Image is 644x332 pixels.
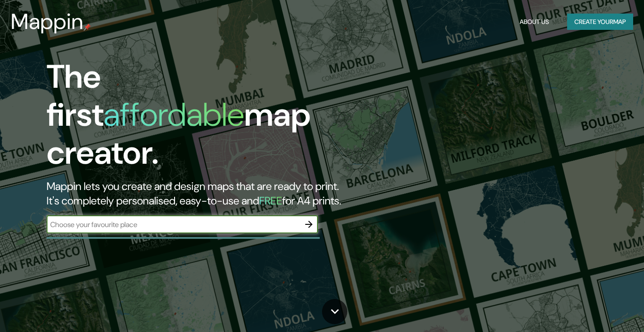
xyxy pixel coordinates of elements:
[84,24,91,31] img: mappin-pin
[104,94,244,136] h1: affordable
[516,14,553,30] button: About Us
[567,14,633,30] button: Create yourmap
[47,219,300,230] input: Choose your favourite place
[47,179,369,208] h2: Mappin lets you create and design maps that are ready to print. It's completely personalised, eas...
[259,194,282,208] h5: FREE
[47,58,369,179] h1: The first map creator.
[11,9,84,34] h3: Mappin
